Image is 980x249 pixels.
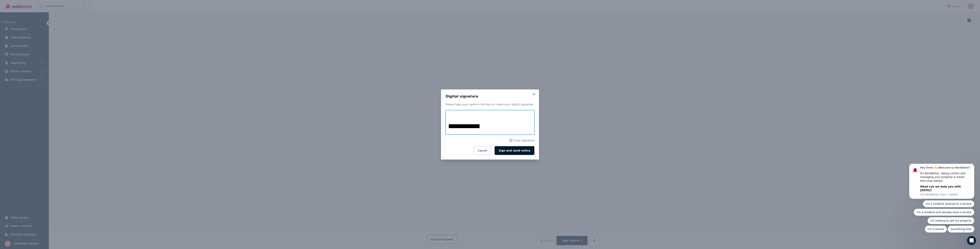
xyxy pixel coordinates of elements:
p: Please type your name in the box to create your digital signature [446,102,534,106]
iframe: Intercom notifications message [903,164,980,235]
iframe: Intercom live chat [967,236,976,245]
div: Message content [17,2,68,29]
div: On RentBetter, taking control and managing your property is easier than ever before. [17,8,68,19]
div: Hey there 👋 Welcome to RentBetter! [17,2,68,6]
button: Quick reply: I'm looking to sell my property [24,53,71,60]
button: Quick reply: I'm a landlord and already have a tenant [10,45,71,52]
button: Quick reply: I'm a landlord looking for a tenant [20,37,71,43]
span: Sign and send notice [499,149,530,152]
button: Sign and send notice [495,146,534,155]
button: Quick reply: I'm a tenant [21,62,43,69]
span: Clear signature [514,138,534,142]
div: Quick reply options [6,37,71,69]
h3: Digital signature [446,94,534,99]
b: What can we help you with [DATE]? [17,21,57,28]
p: Message from The RentBetter Team, sent 3d ago [17,29,68,33]
img: Profile image for The RentBetter Team [9,3,15,9]
button: Quick reply: Something else [44,62,71,69]
button: Cancel [474,146,491,155]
